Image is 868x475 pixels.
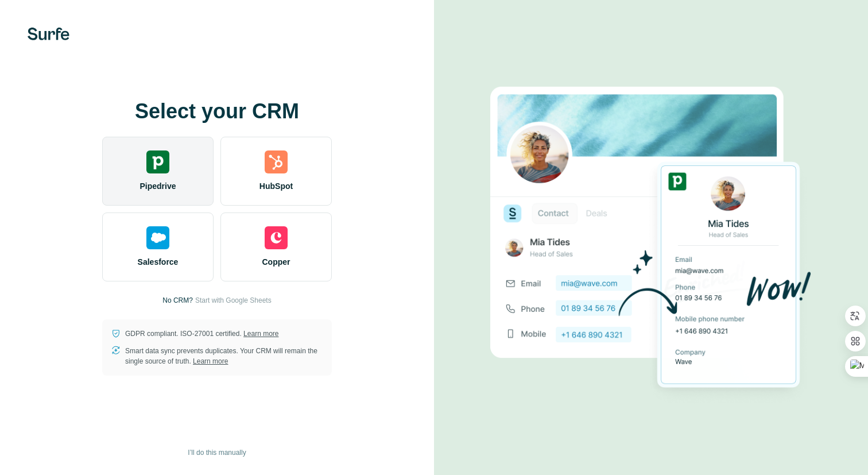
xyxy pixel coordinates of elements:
button: Start with Google Sheets [195,295,272,306]
a: Learn more [193,357,228,365]
img: salesforce's logo [146,226,169,249]
img: hubspot's logo [265,150,288,173]
span: Copper [262,256,290,268]
p: Smart data sync prevents duplicates. Your CRM will remain the single source of truth. [125,346,323,366]
span: HubSpot [259,180,293,192]
span: Salesforce [138,256,179,268]
img: copper's logo [265,226,288,249]
a: Learn more [243,330,278,338]
h1: Select your CRM [102,100,332,123]
span: I’ll do this manually [188,447,246,458]
img: Surfe's logo [28,28,69,40]
p: GDPR compliant. ISO-27001 certified. [125,329,278,339]
img: PIPEDRIVE image [490,67,812,408]
img: pipedrive's logo [146,150,169,173]
p: No CRM? [162,295,193,306]
span: Pipedrive [139,180,176,192]
button: I’ll do this manually [180,444,254,461]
